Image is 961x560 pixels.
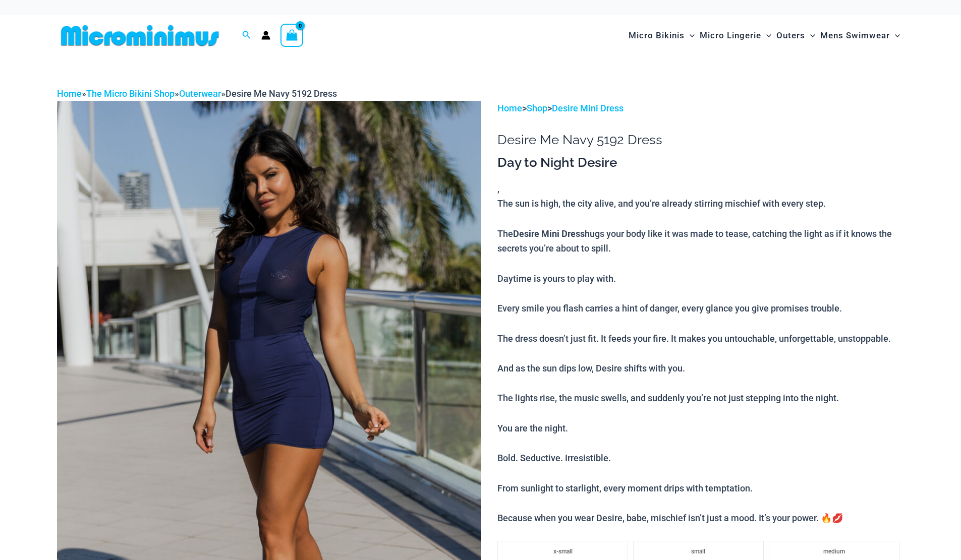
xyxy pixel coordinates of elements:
h1: Desire Me Navy 5192 Dress [497,132,904,148]
span: Mens Swimwear [820,23,890,48]
span: Menu Toggle [761,23,771,48]
span: small [691,548,705,555]
p: The sun is high, the city alive, and you’re already stirring mischief with every step. The hugs y... [497,196,904,525]
a: Search icon link [242,29,251,42]
img: MM SHOP LOGO FLAT [57,24,223,47]
a: Shop [527,103,547,113]
a: Home [57,88,82,99]
h3: Day to Night Desire [497,154,904,171]
a: Micro LingerieMenu ToggleMenu Toggle [697,20,774,51]
div: , [497,154,904,526]
a: Outerwear [179,88,221,99]
a: OutersMenu ToggleMenu Toggle [774,20,818,51]
span: Micro Bikinis [629,23,685,48]
a: Mens SwimwearMenu ToggleMenu Toggle [818,20,902,51]
span: x-small [553,548,573,555]
span: Micro Lingerie [700,23,761,48]
span: » » » [57,88,337,99]
span: Outers [776,23,805,48]
a: Micro BikinisMenu ToggleMenu Toggle [626,20,697,51]
span: Menu Toggle [805,23,815,48]
span: medium [823,548,845,555]
a: Home [497,103,522,113]
nav: Site Navigation [625,19,905,52]
p: > > [497,101,904,116]
a: Desire Mini Dress [552,103,624,113]
span: Menu Toggle [685,23,695,48]
span: Desire Me Navy 5192 Dress [225,88,337,99]
a: View Shopping Cart, empty [280,24,304,47]
b: Desire Mini Dress [513,227,585,239]
a: Account icon link [261,31,270,40]
a: The Micro Bikini Shop [86,88,175,99]
span: Menu Toggle [890,23,900,48]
